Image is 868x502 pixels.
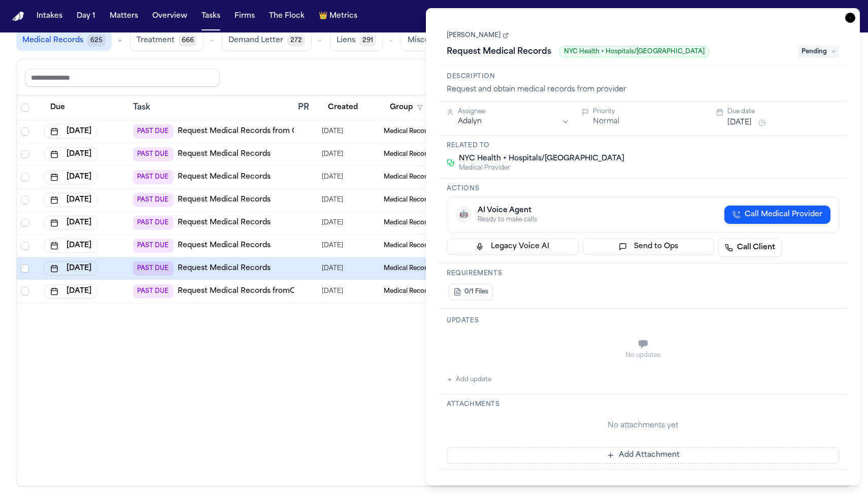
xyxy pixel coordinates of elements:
[447,374,491,386] button: Add update
[447,351,839,359] div: No updates
[478,216,537,224] div: Ready to make calls
[408,36,459,46] span: Miscellaneous
[287,35,305,47] span: 272
[230,7,259,25] button: Firms
[447,31,509,40] a: [PERSON_NAME]
[459,154,624,164] span: NYC Health + Hospitals/[GEOGRAPHIC_DATA]
[447,185,839,193] h3: Actions
[22,36,83,46] span: Medical Records
[447,447,839,463] button: Add Attachment
[197,7,224,25] button: Tasks
[459,164,624,172] span: Medical Provider
[315,7,361,25] button: crownMetrics
[330,30,383,51] button: Liens291
[44,284,97,298] button: [DATE]
[87,35,106,47] span: 625
[401,30,487,51] button: Miscellaneous166
[337,36,355,46] span: Liens
[459,210,468,220] span: 🤖
[137,36,175,46] span: Treatment
[222,30,312,51] button: Demand Letter272
[447,317,839,325] h3: Updates
[447,85,839,95] div: Request and obtain medical records from provider
[559,46,709,57] span: NYC Health + Hospitals/[GEOGRAPHIC_DATA]
[12,12,24,21] img: Finch Logo
[265,7,309,25] button: The Flock
[148,7,191,25] button: Overview
[727,108,839,116] div: Due date
[228,36,283,46] span: Demand Letter
[724,206,830,224] button: Call Medical Provider
[16,30,112,51] button: Medical Records625
[73,7,99,25] button: Day 1
[179,35,197,47] span: 666
[449,284,493,300] button: 0/1 Files
[756,117,768,129] button: Snooze task
[583,239,715,255] button: Send to Ops
[32,7,66,25] button: Intakes
[447,142,839,150] h3: Related to
[359,35,376,47] span: 291
[106,7,142,25] button: Matters
[12,12,24,21] a: Home
[447,239,579,255] button: Legacy Voice AI
[447,421,839,431] div: No attachments yet
[478,206,537,216] div: AI Voice Agent
[745,210,822,220] span: Call Medical Provider
[727,118,752,128] button: [DATE]
[447,73,839,81] h3: Description
[718,239,782,257] a: Call Client
[593,117,619,127] button: Normal
[458,108,570,116] div: Assignee
[447,400,839,409] h3: Attachments
[443,44,555,60] h1: Request Medical Records
[464,288,488,296] span: 0/1 Files
[130,30,204,51] button: Treatment666
[593,108,705,116] div: Priority
[798,46,839,58] span: Pending
[447,270,839,278] h3: Requirements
